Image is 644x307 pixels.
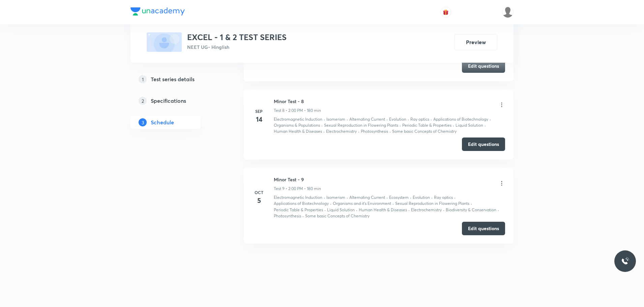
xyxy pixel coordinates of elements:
[454,34,497,50] button: Preview
[498,207,499,213] div: ·
[252,195,266,206] h4: 5
[395,201,469,207] p: Sexual Reproduction in Flowering Plants
[408,116,409,122] div: ·
[323,128,325,134] div: ·
[490,116,491,122] div: ·
[324,122,398,128] p: Sexual Reproduction in Flowering Plants
[410,194,411,201] div: ·
[621,257,629,265] img: ttu
[443,9,449,15] img: avatar
[462,222,505,235] button: Edit questions
[431,116,432,122] div: ·
[326,128,357,134] p: Electrochemistry
[274,194,322,201] p: Electromagnetic Induction
[433,116,488,122] p: Applications of Biotechnology
[392,201,394,207] div: ·
[326,194,345,201] p: Isomerism
[443,207,444,213] div: ·
[502,6,514,18] img: Rohit Bhatnagar
[456,122,483,128] p: Liquid Solution
[305,213,370,219] p: Some basic Concepts of Chemistry
[151,97,186,105] h5: Specifications
[274,186,321,192] p: Test 9 • 2:00 PM • 180 min
[485,122,486,128] div: ·
[358,128,359,134] div: ·
[187,43,287,51] p: NEET UG • Hinglish
[392,128,457,134] p: Some basic Concepts of Chemistry
[324,207,326,213] div: ·
[274,122,320,128] p: Organisms & Populations
[356,207,357,213] div: ·
[333,201,391,207] p: Organisms and it's Environment
[151,75,195,83] h5: Test series details
[139,75,147,83] p: 1
[274,108,321,114] p: Test 8 • 2:00 PM • 180 min
[252,114,266,124] h4: 14
[326,116,345,122] p: Isomerism
[347,194,348,201] div: ·
[386,116,388,122] div: ·
[410,116,429,122] p: Ray optics
[330,201,331,207] div: ·
[130,7,185,17] a: Company Logo
[130,94,222,108] a: 2Specifications
[274,201,329,207] p: Applications of Biotechnology
[446,207,496,213] p: Biodiversity & Conservation
[400,122,401,128] div: ·
[361,128,388,134] p: Photosynthesis
[327,207,355,213] p: Liquid Solution
[324,194,325,201] div: ·
[274,207,323,213] p: Periodic Table & Properties
[389,128,391,134] div: ·
[462,59,505,73] button: Edit questions
[187,32,287,42] h3: EXCEL - 1 & 2 TEST SERIES
[434,194,453,201] p: Ray optics
[349,194,385,201] p: Alternating Current
[431,194,433,201] div: ·
[274,128,322,134] p: Human Health & Diseases
[274,176,321,183] h6: Minor Test - 9
[139,118,147,126] p: 3
[139,97,147,105] p: 2
[302,213,304,219] div: ·
[274,98,321,105] h6: Minor Test - 8
[274,213,301,219] p: Photosynthesis
[130,7,185,16] img: Company Logo
[389,116,406,122] p: Evolution
[252,189,266,195] h6: Oct
[252,108,266,114] h6: Sep
[462,137,505,151] button: Edit questions
[471,201,472,207] div: ·
[454,194,456,201] div: ·
[349,116,385,122] p: Alternating Current
[151,118,174,126] h5: Schedule
[359,207,407,213] p: Human Health & Diseases
[453,122,454,128] div: ·
[130,72,222,86] a: 1Test series details
[408,207,410,213] div: ·
[274,116,322,122] p: Electromagnetic Induction
[440,7,451,18] button: avatar
[413,194,430,201] p: Evolution
[321,122,323,128] div: ·
[147,32,182,52] img: fallback-thumbnail.png
[389,194,409,201] p: Ecosystem
[347,116,348,122] div: ·
[386,194,388,201] div: ·
[411,207,442,213] p: Electrochemistry
[324,116,325,122] div: ·
[402,122,451,128] p: Periodic Table & Properties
